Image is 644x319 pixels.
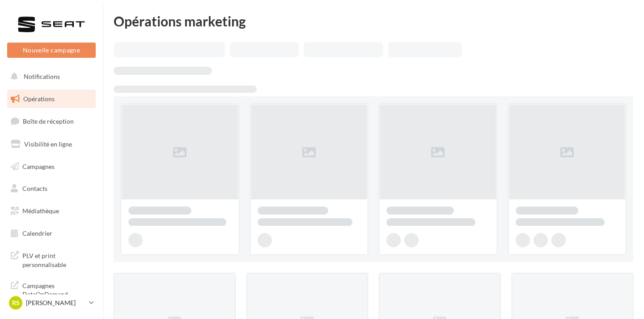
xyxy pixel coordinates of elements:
[5,67,94,86] button: Notifications
[22,185,47,192] span: Contacts
[5,224,97,243] a: Calendrier
[5,202,97,220] a: Médiathèque
[7,43,96,58] button: Nouvelle campagne
[24,140,72,148] span: Visibilité en ligne
[5,90,97,108] a: Opérations
[26,298,85,307] p: [PERSON_NAME]
[22,207,59,215] span: Médiathèque
[22,229,52,237] span: Calendrier
[5,157,97,176] a: Campagnes
[114,14,633,28] div: Opérations marketing
[5,179,97,198] a: Contacts
[5,135,97,154] a: Visibilité en ligne
[22,162,55,170] span: Campagnes
[7,294,96,311] a: RS [PERSON_NAME]
[24,73,60,80] span: Notifications
[12,298,20,307] span: RS
[5,246,97,272] a: PLV et print personnalisable
[22,250,92,269] span: PLV et print personnalisable
[5,112,97,131] a: Boîte de réception
[23,95,55,103] span: Opérations
[22,280,92,299] span: Campagnes DataOnDemand
[5,276,97,302] a: Campagnes DataOnDemand
[23,117,74,125] span: Boîte de réception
